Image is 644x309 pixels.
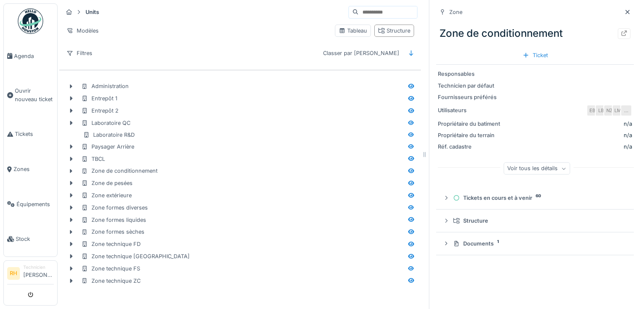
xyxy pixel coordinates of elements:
[439,190,630,206] summary: Tickets en cours et à venir60
[81,82,129,90] div: Administration
[81,167,158,175] div: Zone de conditionnement
[438,82,501,90] div: Technicien par défaut
[4,152,57,187] a: Zones
[81,228,144,236] div: Zone formes sèches
[378,27,410,35] div: Structure
[519,50,551,61] div: Ticket
[82,8,102,16] strong: Units
[595,105,607,116] div: LB
[81,191,132,199] div: Zone extérieure
[453,217,624,225] div: Structure
[14,165,54,173] span: Zones
[612,105,624,116] div: LM
[505,131,632,139] div: n/a
[339,27,367,35] div: Tableau
[603,105,615,116] div: NZ
[81,252,190,260] div: Zone technique [GEOGRAPHIC_DATA]
[438,120,501,128] div: Propriétaire du batiment
[15,130,54,138] span: Tickets
[81,277,141,285] div: Zone technique ZC
[81,107,119,115] div: Entrepôt 2
[7,264,54,284] a: RH Technicien[PERSON_NAME]
[81,94,117,102] div: Entrepôt 1
[15,87,54,103] span: Ouvrir nouveau ticket
[439,236,630,251] summary: Documents1
[16,235,54,243] span: Stock
[18,8,43,34] img: Badge_color-CXgf-gQk.svg
[449,8,462,16] div: Zone
[453,240,624,248] div: Documents
[81,143,134,151] div: Paysager Arrière
[23,264,54,282] li: [PERSON_NAME]
[23,264,54,270] div: Technicien
[620,105,632,116] div: …
[83,131,135,139] div: Laboratoire R&D
[81,240,141,248] div: Zone technique FD
[436,22,634,44] div: Zone de conditionnement
[81,119,130,127] div: Laboratoire QC
[81,179,133,187] div: Zone de pesées
[4,74,57,117] a: Ouvrir nouveau ticket
[438,143,501,151] div: Réf. cadastre
[4,222,57,257] a: Stock
[438,70,501,78] div: Responsables
[624,120,632,128] div: n/a
[63,47,96,59] div: Filtres
[7,267,20,280] li: RH
[438,131,501,139] div: Propriétaire du terrain
[4,117,57,152] a: Tickets
[63,25,102,37] div: Modèles
[438,106,501,114] div: Utilisateurs
[81,216,146,224] div: Zone formes liquides
[438,93,501,101] div: Fournisseurs préférés
[453,194,624,202] div: Tickets en cours et à venir
[14,52,54,60] span: Agenda
[81,204,148,212] div: Zone formes diverses
[505,143,632,151] div: n/a
[4,187,57,222] a: Équipements
[439,213,630,229] summary: Structure
[4,39,57,74] a: Agenda
[81,265,140,273] div: Zone technique FS
[319,47,403,59] div: Classer par [PERSON_NAME]
[81,155,105,163] div: TBCL
[17,200,54,208] span: Équipements
[503,163,570,175] div: Voir tous les détails
[586,105,598,116] div: EB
